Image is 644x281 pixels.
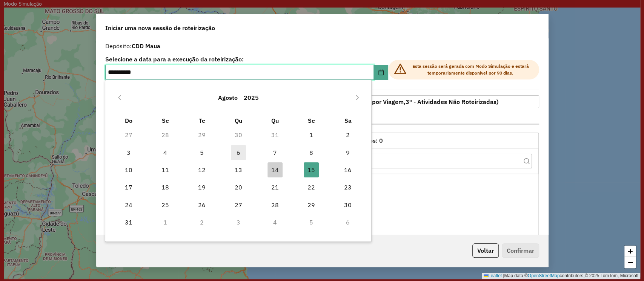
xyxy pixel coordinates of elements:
[257,196,293,213] td: 28
[105,23,215,32] span: Iniciar uma nova sessão de roteirização
[111,179,147,196] td: 17
[482,273,640,279] div: Map data © contributors,© 2025 TomTom, Microsoft
[111,144,147,161] td: 3
[484,273,502,278] a: Leaflet
[628,246,633,256] span: +
[111,126,147,144] td: 27
[220,179,257,196] td: 20
[114,92,126,104] button: Previous Month
[231,162,246,177] span: 13
[293,126,330,144] td: 1
[304,197,319,212] span: 29
[194,145,209,160] span: 5
[340,162,355,177] span: 16
[158,145,173,160] span: 4
[267,162,283,177] span: 14
[330,214,366,231] td: 6
[198,117,205,124] span: Te
[503,273,504,278] span: |
[231,180,246,195] span: 20
[121,162,136,177] span: 10
[184,179,220,196] td: 19
[267,180,283,195] span: 21
[340,145,355,160] span: 9
[257,126,293,144] td: 31
[267,145,283,160] span: 7
[220,126,257,144] td: 30
[121,180,136,195] span: 17
[158,197,173,212] span: 25
[184,214,220,231] td: 2
[194,197,209,212] span: 26
[330,161,366,179] td: 16
[194,162,209,177] span: 12
[220,214,257,231] td: 3
[472,243,499,258] button: Voltar
[257,144,293,161] td: 7
[293,196,330,213] td: 29
[271,117,279,124] span: Qu
[111,214,147,231] td: 31
[231,145,246,160] span: 6
[340,180,355,195] span: 23
[330,179,366,196] td: 23
[374,65,388,80] button: Choose Date
[293,214,330,231] td: 5
[528,273,560,278] a: OpenStreetMap
[105,41,539,50] div: Depósito:
[330,144,366,161] td: 9
[257,179,293,196] td: 21
[147,214,184,231] td: 1
[293,144,330,161] td: 8
[388,60,539,79] span: Esta sessão será gerada com Modo Simulação e estará temporariamente disponível por 90 dias.
[121,215,136,230] span: 31
[184,161,220,179] td: 12
[184,196,220,213] td: 26
[220,144,257,161] td: 6
[304,127,319,142] span: 1
[235,117,242,124] span: Qu
[308,117,315,124] span: Se
[304,162,319,177] span: 15
[340,127,355,142] span: 2
[330,196,366,213] td: 30
[338,136,535,145] div: Selecionados: 0
[257,214,293,231] td: 4
[121,145,136,160] span: 3
[215,89,241,107] button: Choose Month
[184,144,220,161] td: 5
[105,80,372,241] div: Choose Date
[330,126,366,144] td: 2
[158,162,173,177] span: 11
[121,197,136,212] span: 24
[220,161,257,179] td: 13
[125,117,132,124] span: Do
[111,196,147,213] td: 24
[344,117,352,124] span: Sa
[628,258,633,267] span: −
[340,197,355,212] span: 30
[158,180,173,195] span: 18
[351,92,363,104] button: Next Month
[111,161,147,179] td: 10
[147,196,184,213] td: 25
[162,117,169,124] span: Se
[293,179,330,196] td: 22
[184,126,220,144] td: 29
[304,180,319,195] span: 22
[220,196,257,213] td: 27
[241,89,262,107] button: Choose Year
[304,145,319,160] span: 8
[267,197,283,212] span: 28
[624,257,636,268] a: Zoom out
[147,161,184,179] td: 11
[194,180,209,195] span: 19
[132,42,160,50] strong: CDD Maua
[147,126,184,144] td: 28
[257,161,293,179] td: 14
[624,246,636,257] a: Zoom in
[147,179,184,196] td: 18
[105,55,388,64] label: Selecione a data para a execução da roteirização:
[293,161,330,179] td: 15
[147,144,184,161] td: 4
